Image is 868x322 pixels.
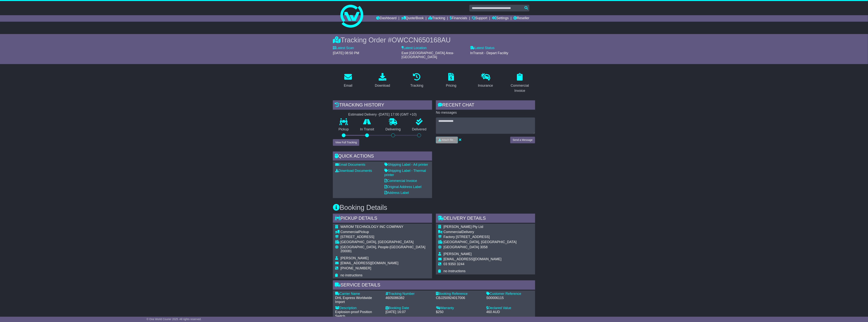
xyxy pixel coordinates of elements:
[341,72,355,90] a: Email
[340,230,359,234] span: Commercial
[492,15,509,22] a: Settings
[428,15,445,22] a: Tracking
[147,318,202,321] span: © One World Courier 2025. All rights reserved.
[333,280,535,291] div: Service Details
[386,292,432,296] div: Tracking Number
[470,51,508,55] span: InTransit - Depart Facility
[436,306,482,310] div: Warranty
[333,113,432,117] div: Estimated Delivery -
[384,191,409,195] a: Address Label
[486,292,533,296] div: Customer Reference
[436,310,482,314] div: $250
[450,15,467,22] a: Financials
[333,214,432,224] div: Pickup Details
[335,292,382,296] div: Carrier Name
[444,235,517,239] div: Factory [STREET_ADDRESS]
[335,310,382,318] div: Explosion-proof Position Switch
[436,296,482,300] div: CBJ250924017006
[333,127,355,132] p: Pickup
[340,230,430,234] div: Pickup
[444,262,464,266] span: 03 9350 3244
[333,100,432,111] div: Tracking history
[486,310,533,314] div: 460 AUD
[401,15,424,22] a: Quote/Book
[406,127,432,132] p: Delivered
[410,83,423,88] div: Tracking
[505,72,535,95] a: Commercial Invoice
[444,252,472,256] span: [PERSON_NAME]
[372,72,393,90] a: Download
[392,36,451,44] span: OWCCN650168AU
[333,139,359,146] button: View Full Tracking
[333,151,432,162] div: Quick Actions
[380,127,406,132] p: Delivering
[340,249,352,253] span: 200081
[335,169,372,173] a: Download Documents
[386,310,432,314] div: [DATE] 16:07
[340,225,403,229] span: WAROM TECHNOLOGY INC COMPANY
[340,240,430,244] div: [GEOGRAPHIC_DATA], [GEOGRAPHIC_DATA]
[486,296,533,300] div: S00006115
[340,266,371,270] span: [PHONE_NUMBER]
[444,240,517,244] div: [GEOGRAPHIC_DATA], [GEOGRAPHIC_DATA]
[384,169,426,177] a: Shipping Label - Thermal printer
[444,257,501,261] span: [EMAIL_ADDRESS][DOMAIN_NAME]
[386,296,432,300] div: 4605086382
[335,306,382,310] div: Description
[344,83,352,88] div: Email
[333,36,535,44] div: Tracking Order #
[475,72,495,90] a: Insurance
[436,292,482,296] div: Booking Reference
[384,185,421,189] a: Original Address Label
[375,83,390,88] div: Download
[486,306,533,310] div: Declared Value
[340,273,363,277] span: no instructions
[480,245,488,249] span: 3058
[401,51,454,59] span: East [GEOGRAPHIC_DATA] Area-[GEOGRAPHIC_DATA]
[444,230,517,234] div: Delivery
[446,83,456,88] div: Pricing
[408,72,426,90] a: Tracking
[472,15,487,22] a: Support
[333,51,359,55] span: [DATE] 08:50 PM
[335,163,365,167] a: Email Documents
[401,46,427,50] label: Latest Location
[436,214,535,224] div: Delivery Details
[444,269,466,273] span: no instructions
[333,204,535,211] h3: Booking Details
[376,15,397,22] a: Dashboard
[444,225,483,229] span: [PERSON_NAME] Pty Ltd
[436,100,535,111] div: RECENT CHAT
[478,83,493,88] div: Insurance
[340,245,425,249] span: [GEOGRAPHIC_DATA], People-[GEOGRAPHIC_DATA]
[510,137,535,143] button: Send a Message
[444,72,459,90] a: Pricing
[444,230,462,234] span: Commercial
[379,113,417,117] div: [DATE] 17:00 (GMT +10)
[340,261,398,265] span: [EMAIL_ADDRESS][DOMAIN_NAME]
[386,306,432,310] div: Booking Date
[513,15,529,22] a: Reseller
[335,296,382,304] div: DHL Express Worldwide Import
[507,83,533,93] div: Commercial Invoice
[444,245,479,249] span: [GEOGRAPHIC_DATA]
[340,235,430,239] div: [STREET_ADDRESS]
[436,111,535,115] p: No messages
[384,163,428,167] a: Shipping Label - A4 printer
[470,46,495,50] label: Latest Status
[355,127,380,132] p: In Transit
[384,179,417,183] a: Commercial Invoice
[340,256,369,260] span: [PERSON_NAME]
[333,46,354,50] label: Latest Scan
